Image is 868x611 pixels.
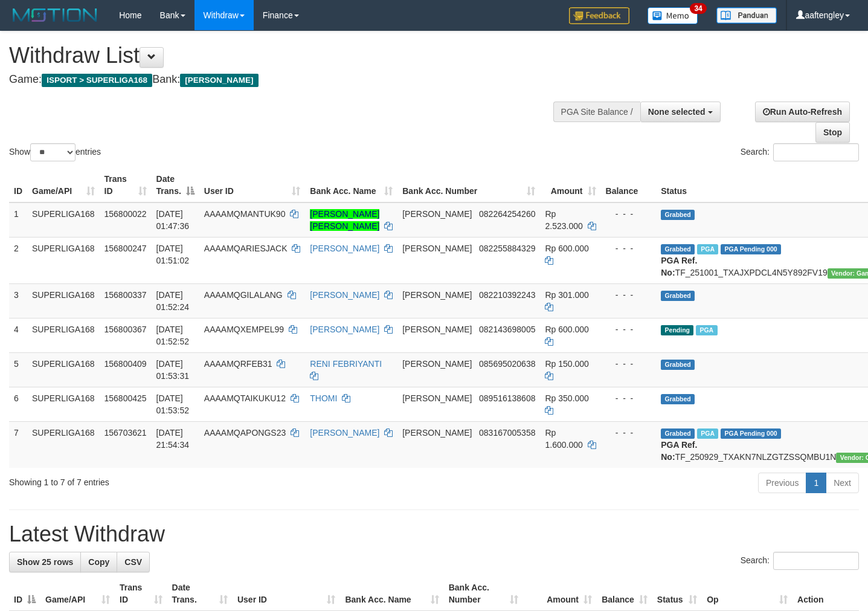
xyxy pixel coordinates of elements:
td: SUPERLIGA168 [27,318,100,352]
span: Grabbed [661,244,695,254]
button: None selected [640,102,721,122]
th: Game/API: activate to sort column ascending [27,168,100,202]
span: AAAAMQXEMPEL99 [204,325,284,334]
th: Date Trans.: activate to sort column descending [152,168,199,202]
span: Rp 301.000 [545,290,588,300]
h1: Latest Withdraw [9,522,859,546]
h1: Withdraw List [9,44,567,68]
span: 156800425 [104,393,147,403]
th: Action [792,577,859,611]
span: ISPORT > SUPERLIGA168 [42,74,152,87]
th: Amount: activate to sort column ascending [540,168,600,202]
th: ID [9,168,27,202]
span: Copy [88,557,109,567]
a: Next [826,473,859,493]
span: [PERSON_NAME] [402,359,472,369]
span: Grabbed [661,291,695,301]
a: Copy [80,552,117,572]
span: 156800367 [104,325,147,334]
span: [PERSON_NAME] [180,74,258,87]
label: Search: [741,143,859,161]
span: Grabbed [661,394,695,404]
td: SUPERLIGA168 [27,352,100,387]
th: Op: activate to sort column ascending [702,577,792,611]
span: Rp 150.000 [545,359,588,369]
div: - - - [606,242,652,254]
th: Status: activate to sort column ascending [652,577,702,611]
th: Game/API: activate to sort column ascending [40,577,115,611]
img: Feedback.jpg [569,7,629,24]
span: 156800409 [104,359,147,369]
td: 4 [9,318,27,352]
div: - - - [606,208,652,220]
div: - - - [606,289,652,301]
span: AAAAMQMANTUK90 [204,209,286,219]
th: Trans ID: activate to sort column ascending [100,168,152,202]
span: AAAAMQAPONGS23 [204,428,286,438]
div: - - - [606,358,652,370]
span: Copy 083167005358 to clipboard [479,428,535,438]
a: Stop [815,122,850,143]
span: 34 [690,3,706,14]
span: [PERSON_NAME] [402,209,472,219]
span: [DATE] 01:53:31 [156,359,190,381]
span: Rp 600.000 [545,325,588,334]
span: AAAAMQTAIKUKU12 [204,393,286,403]
span: Marked by aafchhiseyha [697,428,718,439]
span: Copy 089516138608 to clipboard [479,393,535,403]
td: 1 [9,202,27,238]
img: Button%20Memo.svg [648,7,698,24]
span: [DATE] 21:54:34 [156,428,190,450]
td: 3 [9,283,27,318]
th: Bank Acc. Number: activate to sort column ascending [444,577,523,611]
td: 2 [9,237,27,283]
a: [PERSON_NAME] [310,290,379,300]
span: Grabbed [661,360,695,370]
span: 156703621 [104,428,147,438]
span: Marked by aafromsomean [697,244,718,254]
th: Trans ID: activate to sort column ascending [115,577,167,611]
th: ID: activate to sort column descending [9,577,40,611]
span: None selected [648,107,706,117]
a: CSV [117,552,150,572]
span: Copy 082143698005 to clipboard [479,325,535,334]
span: 156800247 [104,244,147,253]
td: SUPERLIGA168 [27,283,100,318]
span: Rp 1.600.000 [545,428,582,450]
span: Copy 082210392243 to clipboard [479,290,535,300]
span: [DATE] 01:52:52 [156,325,190,346]
b: PGA Ref. No: [661,440,697,462]
span: Rp 2.523.000 [545,209,582,231]
span: Marked by aafromsomean [696,325,717,335]
div: - - - [606,323,652,335]
a: THOMI [310,393,337,403]
th: Date Trans.: activate to sort column ascending [167,577,233,611]
a: 1 [806,473,826,493]
input: Search: [773,552,859,570]
td: 5 [9,352,27,387]
span: Rp 350.000 [545,393,588,403]
div: - - - [606,392,652,404]
b: PGA Ref. No: [661,256,697,277]
span: 156800022 [104,209,147,219]
th: Amount: activate to sort column ascending [523,577,597,611]
span: Grabbed [661,428,695,439]
span: Copy 082264254260 to clipboard [479,209,535,219]
span: [PERSON_NAME] [402,290,472,300]
span: Pending [661,325,693,335]
th: Balance [601,168,657,202]
span: Rp 600.000 [545,244,588,253]
label: Show entries [9,143,101,161]
label: Search: [741,552,859,570]
a: RENI FEBRIYANTI [310,359,382,369]
a: [PERSON_NAME] [310,325,379,334]
span: [PERSON_NAME] [402,393,472,403]
td: SUPERLIGA168 [27,387,100,421]
span: AAAAMQARIESJACK [204,244,288,253]
span: [PERSON_NAME] [402,428,472,438]
a: [PERSON_NAME] [PERSON_NAME] [310,209,379,231]
span: [DATE] 01:51:02 [156,244,190,265]
a: Previous [758,473,806,493]
td: 6 [9,387,27,421]
th: User ID: activate to sort column ascending [233,577,341,611]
